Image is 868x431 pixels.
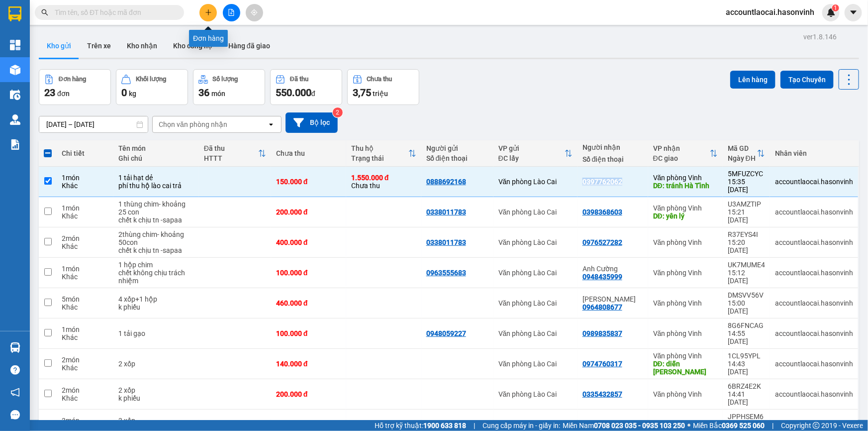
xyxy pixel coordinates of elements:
div: 0948435999 [582,273,622,281]
div: 15:12 [DATE] [728,269,765,285]
div: accountlaocai.hasonvinh [775,238,853,246]
span: 3,75 [353,87,371,99]
div: Anh Cường [582,265,643,273]
div: VP gửi [498,144,565,152]
div: chết không chịu trách nhiệm [118,269,194,285]
span: notification [10,388,20,397]
span: aim [251,9,258,16]
span: 36 [198,87,209,99]
th: Toggle SortBy [346,140,421,167]
div: Văn phòng Vinh [653,299,718,307]
div: Đã thu [290,76,308,83]
div: 15:00 [DATE] [728,299,765,315]
div: 1 tải hạt dẻ [118,174,194,182]
img: warehouse-icon [10,65,20,75]
div: Tên món [118,144,194,152]
div: Nhân viên [775,149,853,157]
div: HTTT [204,154,258,162]
span: 1 [834,4,837,11]
div: Khác [62,364,108,372]
div: Chi tiết [62,149,108,157]
div: Văn phòng Vinh [653,269,718,277]
button: Trên xe [79,34,119,58]
div: 3 xốp [118,417,194,425]
div: DĐ: yên lý [653,212,718,220]
div: Văn phòng Lào Cai [498,208,573,216]
strong: 0369 525 060 [722,422,765,430]
sup: 1 [832,4,839,11]
button: Hàng đã giao [220,34,278,58]
div: accountlaocai.hasonvinh [775,299,853,307]
div: accountlaocai.hasonvinh [775,269,853,277]
div: Đơn hàng [59,76,86,83]
div: 100.000 đ [276,329,341,337]
div: 3 món [62,417,108,425]
span: search [41,9,48,16]
button: Số lượng36món [193,69,265,105]
div: Văn phòng Lào Cai [498,269,573,277]
div: Khối lượng [136,76,166,83]
div: ver 1.8.146 [803,31,837,42]
h2: 5MFUZCYC [5,58,80,74]
div: 5 món [62,295,108,303]
div: Khác [62,182,108,190]
div: Văn phòng Vinh [653,390,718,398]
div: 140.000 đ [276,360,341,368]
span: file-add [228,9,235,16]
div: chết k chịu tn -sapaa [118,246,194,254]
div: 0398368603 [582,208,622,216]
div: Văn phòng Lào Cai [498,329,573,337]
div: phí thu hộ lào cai trả [118,182,194,190]
img: logo-vxr [8,6,21,21]
div: 4 xốp+1 hộp [118,295,194,303]
div: 1 thùng chim- khoảng 25 con [118,200,194,216]
div: Chưa thu [276,149,341,157]
img: dashboard-icon [10,40,20,50]
div: 14:41 [DATE] [728,390,765,406]
div: Người nhận [582,143,643,151]
div: U3AMZTIP [728,200,765,208]
div: DMSVV56V [728,291,765,299]
button: Kho gửi [39,34,79,58]
span: caret-down [849,8,858,17]
button: Đơn hàng23đơn [39,69,111,105]
div: 1 món [62,174,108,182]
th: Toggle SortBy [648,140,723,167]
div: ĐC giao [653,154,710,162]
span: Miền Nam [563,420,685,431]
span: Cung cấp máy in - giấy in: [482,420,560,431]
button: Đã thu550.000đ [270,69,342,105]
button: Bộ lọc [286,112,338,133]
div: Khác [62,212,108,220]
div: 2 món [62,386,108,394]
div: 2 xốp [118,386,194,394]
span: kg [129,90,136,98]
span: món [211,90,225,98]
img: icon-new-feature [827,8,836,17]
div: Khác [62,303,108,311]
button: Lên hàng [730,71,775,89]
span: 0 [121,87,127,99]
div: k phiếu [118,394,194,402]
div: Văn phòng Vinh [653,329,718,337]
th: Toggle SortBy [723,140,770,167]
div: Khác [62,394,108,402]
button: Kho nhận [119,34,165,58]
svg: open [267,120,275,128]
div: 15:21 [DATE] [728,208,765,224]
button: Chưa thu3,75 triệu [347,69,419,105]
div: Văn phòng Lào Cai [498,238,573,246]
b: [PERSON_NAME] (Vinh - Sapa) [42,12,149,51]
div: 5MFUZCYC [728,170,765,178]
div: 6BRZ4E2K [728,382,765,390]
div: Đã thu [204,144,258,152]
div: 0338011783 [426,208,466,216]
div: accountlaocai.hasonvinh [775,178,853,186]
div: Văn phòng Vinh [653,174,718,182]
div: accountlaocai.hasonvinh [775,329,853,337]
button: aim [246,4,263,21]
button: plus [199,4,217,21]
span: | [772,420,773,431]
div: 150.000 đ [276,178,341,186]
div: 1 hộp chim [118,261,194,269]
